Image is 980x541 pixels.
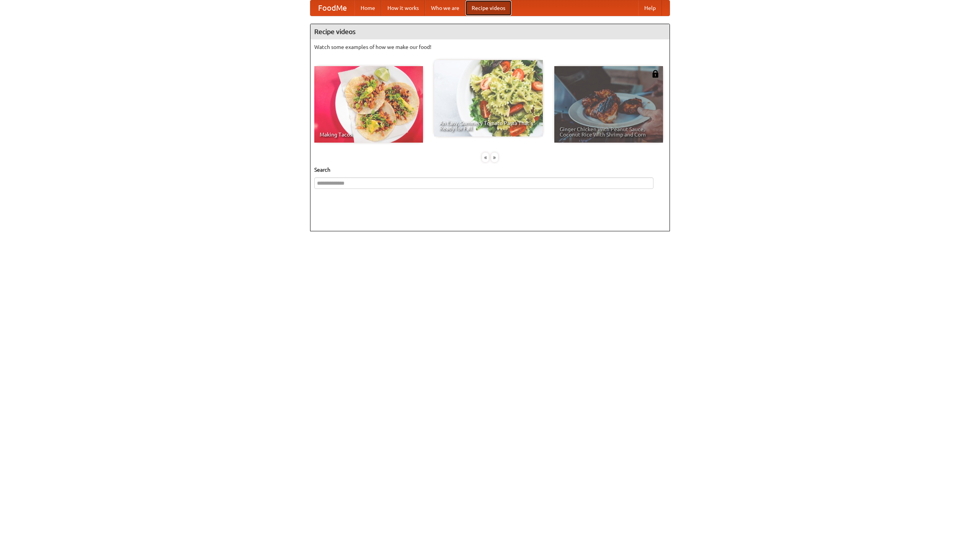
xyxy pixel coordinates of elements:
h4: Recipe videos [310,24,670,39]
a: Help [638,0,662,16]
img: 483408.png [652,70,659,78]
a: Recipe videos [465,0,511,16]
a: Making Tacos [314,66,423,143]
div: » [491,153,498,162]
span: An Easy, Summery Tomato Pasta That's Ready for Fall [439,120,537,131]
a: Home [354,0,381,16]
a: Who we are [425,0,465,16]
a: An Easy, Summery Tomato Pasta That's Ready for Fall [434,60,543,136]
span: Making Tacos [320,132,418,137]
a: How it works [381,0,425,16]
h5: Search [314,166,666,174]
p: Watch some examples of how we make our food! [314,43,666,51]
a: FoodMe [310,0,354,16]
div: « [482,153,489,162]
